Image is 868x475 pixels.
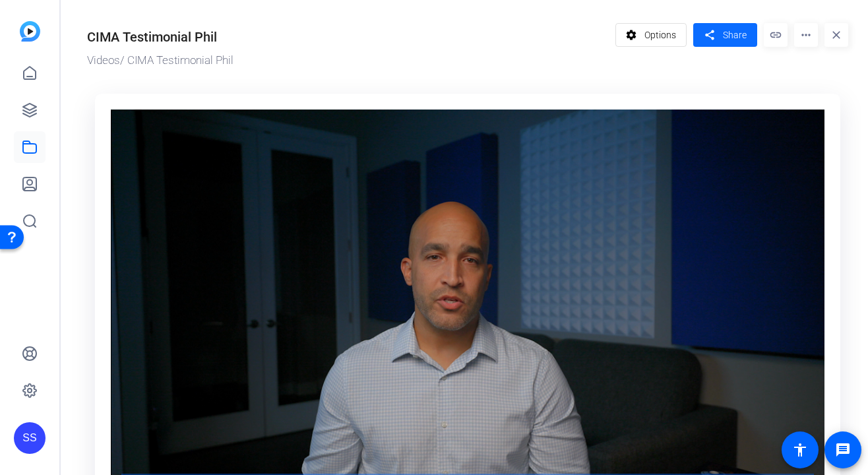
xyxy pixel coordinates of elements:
[824,23,848,47] mat-icon: close
[835,442,851,458] mat-icon: message
[723,28,747,42] span: Share
[701,26,718,44] mat-icon: share
[623,22,640,47] mat-icon: settings
[87,27,217,47] div: CIMA Testimonial Phil
[764,23,788,47] mat-icon: link
[87,53,120,67] a: Videos
[14,422,46,454] div: SS
[644,22,676,47] span: Options
[794,23,818,47] mat-icon: more_horiz
[792,442,808,458] mat-icon: accessibility
[87,52,609,69] div: / CIMA Testimonial Phil
[20,21,40,42] img: blue-gradient.svg
[615,23,687,47] button: Options
[693,23,757,47] button: Share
